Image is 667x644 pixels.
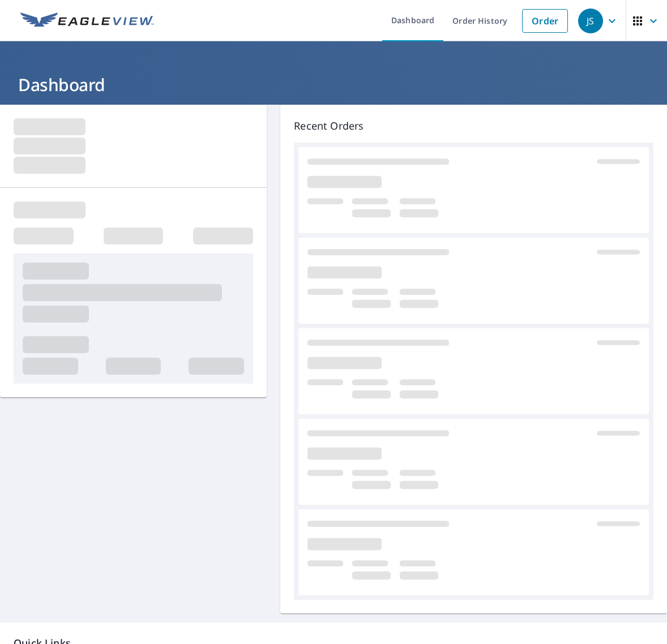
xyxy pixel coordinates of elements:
[522,9,568,33] a: Order
[20,12,154,29] img: EV Logo
[578,8,603,33] div: JS
[14,73,653,96] h1: Dashboard
[294,118,653,134] p: Recent Orders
